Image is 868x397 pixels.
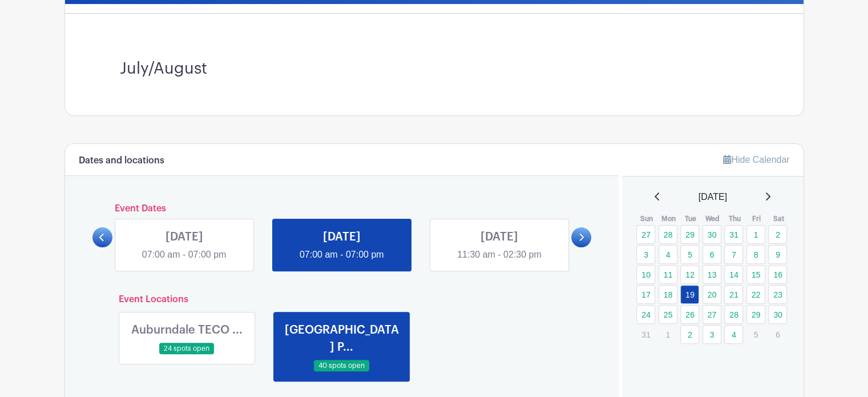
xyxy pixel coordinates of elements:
[746,285,765,304] a: 22
[659,245,677,264] a: 4
[703,265,721,284] a: 13
[768,326,787,343] p: 6
[636,245,655,264] a: 3
[768,245,787,264] a: 9
[724,245,743,264] a: 7
[680,305,699,324] a: 26
[636,326,655,343] p: 31
[680,213,702,224] th: Tue
[120,59,749,79] h3: July/August
[723,155,789,165] a: Hide Calendar
[702,213,724,224] th: Wed
[768,225,787,244] a: 2
[746,326,765,343] p: 5
[703,245,721,264] a: 6
[680,285,699,304] a: 19
[659,285,677,304] a: 18
[659,265,677,284] a: 11
[112,203,572,214] h6: Event Dates
[746,265,765,284] a: 15
[659,305,677,324] a: 25
[680,265,699,284] a: 12
[680,245,699,264] a: 5
[79,155,164,166] h6: Dates and locations
[659,326,677,343] p: 1
[768,213,790,224] th: Sat
[636,225,655,244] a: 27
[703,225,721,244] a: 30
[636,213,658,224] th: Sun
[703,325,721,344] a: 3
[724,213,746,224] th: Thu
[746,213,768,224] th: Fri
[703,305,721,324] a: 27
[680,225,699,244] a: 29
[636,265,655,284] a: 10
[724,225,743,244] a: 31
[746,225,765,244] a: 1
[658,213,680,224] th: Mon
[699,190,727,204] span: [DATE]
[724,265,743,284] a: 14
[768,285,787,304] a: 23
[724,285,743,304] a: 21
[768,305,787,324] a: 30
[746,245,765,264] a: 8
[659,225,677,244] a: 28
[724,325,743,344] a: 4
[724,305,743,324] a: 28
[636,305,655,324] a: 24
[110,294,575,305] h6: Event Locations
[636,285,655,304] a: 17
[768,265,787,284] a: 16
[703,285,721,304] a: 20
[680,325,699,344] a: 2
[746,305,765,324] a: 29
